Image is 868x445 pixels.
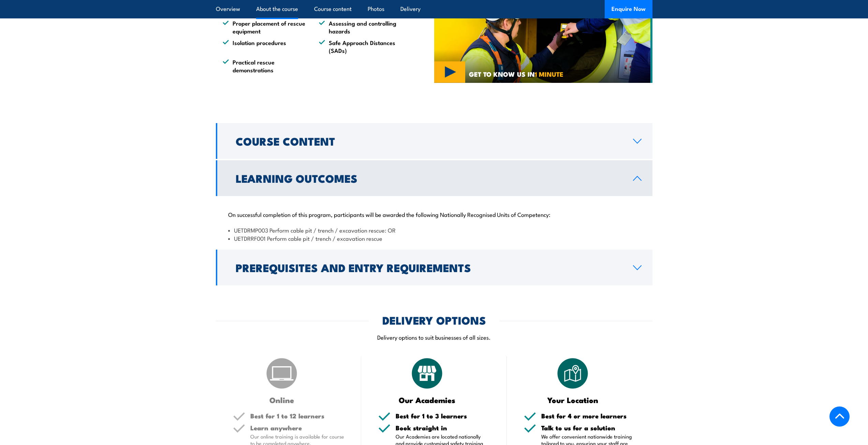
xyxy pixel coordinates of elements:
[250,425,344,431] h5: Learn anywhere
[223,58,307,74] li: Practical rescue demonstrations
[216,250,652,285] a: Prerequisites and Entry Requirements
[236,173,622,183] h2: Learning Outcomes
[469,71,563,77] span: GET TO KNOW US IN
[396,413,490,419] h5: Best for 1 to 3 learners
[382,315,486,325] h2: DELIVERY OPTIONS
[378,396,476,404] h3: Our Academies
[541,425,635,431] h5: Talk to us for a solution
[319,19,403,35] li: Assessing and controlling hazards
[228,226,640,234] li: UETDRMP003 Perform cable pit / trench / excavation rescue: OR
[541,413,635,419] h5: Best for 4 or more learners
[396,425,490,431] h5: Book straight in
[228,234,640,242] li: UETDRRF001 Perform cable pit / trench / excavation rescue
[524,396,622,404] h3: Your Location
[216,123,652,159] a: Course Content
[236,263,622,272] h2: Prerequisites and Entry Requirements
[236,136,622,146] h2: Course Content
[216,160,652,196] a: Learning Outcomes
[250,413,344,419] h5: Best for 1 to 12 learners
[223,19,307,35] li: Proper placement of rescue equipment
[535,69,563,79] strong: 1 MINUTE
[223,39,307,55] li: Isolation procedures
[233,396,331,404] h3: Online
[228,211,640,218] p: On successful completion of this program, participants will be awarded the following Nationally R...
[216,333,652,341] p: Delivery options to suit businesses of all sizes.
[319,39,403,55] li: Safe Approach Distances (SADs)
